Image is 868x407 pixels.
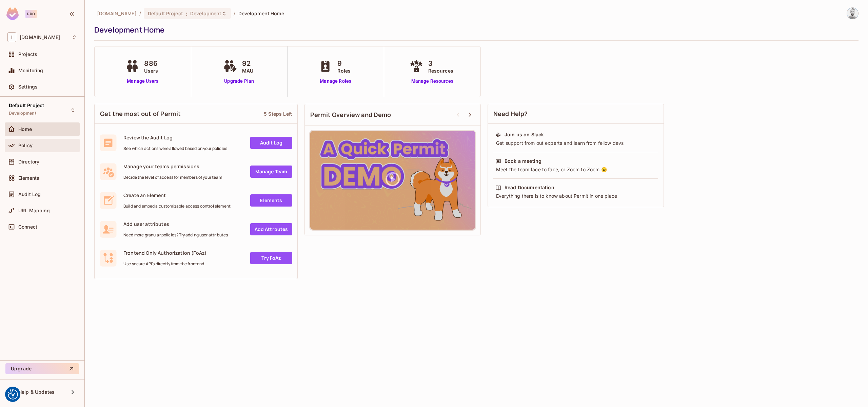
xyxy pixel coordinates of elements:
span: Help & Updates [18,389,55,395]
a: Upgrade Plan [222,78,257,85]
span: Development Home [238,10,284,17]
a: Manage Resources [408,78,457,85]
span: 92 [242,58,253,69]
span: Directory [18,159,39,164]
a: Elements [250,194,292,207]
img: Revisit consent button [8,389,18,400]
span: the active workspace [97,10,137,17]
span: Roles [337,67,351,74]
span: URL Mapping [18,208,50,213]
a: Add Attrbutes [250,223,292,235]
span: See which actions were allowed based on your policies [123,146,227,151]
div: Get support from out experts and learn from fellow devs [495,140,656,147]
span: Development [9,111,36,116]
span: MAU [242,67,253,74]
span: Home [18,127,32,132]
span: Users [144,67,158,74]
span: Add user attributes [123,221,228,227]
span: Resources [428,67,453,74]
span: Need more granular policies? Try adding user attributes [123,232,228,238]
span: Connect [18,224,37,230]
a: Audit Log [250,137,292,149]
span: Projects [18,52,37,57]
span: Policy [18,143,33,148]
a: Try FoAz [250,252,292,264]
a: Manage Users [124,78,161,85]
div: Pro [25,10,37,18]
button: Upgrade [5,363,79,374]
span: Default Project [148,10,183,17]
span: Default Project [9,103,44,108]
span: Settings [18,84,38,90]
div: Join us on Slack [505,131,544,138]
span: Build and embed a customizable access control element [123,203,231,209]
li: / [139,10,141,17]
span: Get the most out of Permit [100,110,181,118]
span: Use secure API's directly from the frontend [123,261,206,267]
span: Elements [18,175,39,181]
div: Everything there is to know about Permit in one place [495,193,656,199]
span: Audit Log [18,192,41,197]
span: 886 [144,58,158,69]
span: Development [190,10,221,17]
img: SReyMgAAAABJRU5ErkJggg== [6,7,19,20]
span: Frontend Only Authorization (FoAz) [123,250,206,256]
span: : [185,11,188,16]
a: Manage Roles [317,78,354,85]
span: Create an Element [123,192,231,198]
div: Development Home [94,25,855,35]
span: Review the Audit Log [123,134,227,141]
div: Meet the team face to face, or Zoom to Zoom 😉 [495,166,656,173]
img: Fabian Dios Rodas [847,8,858,19]
span: Need Help? [493,110,528,118]
li: / [234,10,235,17]
button: Consent Preferences [8,389,18,400]
span: Permit Overview and Demo [310,111,391,119]
span: Monitoring [18,68,43,73]
span: 3 [428,58,453,69]
div: Book a meeting [505,158,541,164]
span: 9 [337,58,351,69]
div: 5 Steps Left [264,111,292,117]
span: Workspace: iofinnet.com [20,35,60,40]
span: Decide the level of access for members of your team [123,175,222,180]
span: Manage your teams permissions [123,163,222,170]
a: Manage Team [250,166,292,178]
div: Read Documentation [505,184,554,191]
span: I [7,32,16,42]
